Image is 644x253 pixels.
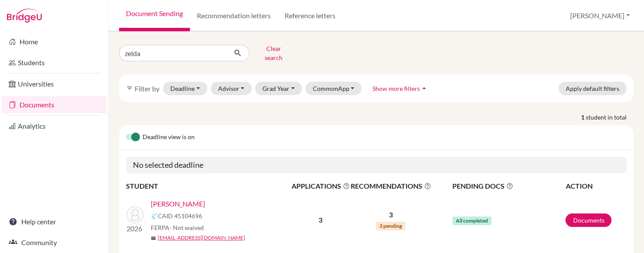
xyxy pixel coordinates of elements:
span: APPLICATIONS [292,181,350,191]
button: Apply default filters [558,82,627,95]
span: mail [151,236,156,241]
span: 3 pending [376,222,405,230]
a: Documents [565,213,611,227]
a: Documents [2,96,106,113]
a: Home [2,33,106,50]
span: - Not waived [169,224,204,231]
span: CAID 45104696 [158,211,202,220]
strong: 1 [581,113,586,122]
input: Find student by name... [119,45,227,61]
th: STUDENT [126,180,291,192]
button: Advisor [211,82,252,95]
button: Deadline [163,82,207,95]
a: Students [2,54,106,71]
p: 3 [351,210,431,220]
h5: No selected deadline [126,157,627,173]
span: Filter by [135,84,159,93]
img: Spraul, Zelda [126,206,144,223]
span: PENDING DOCS [452,181,565,191]
a: [PERSON_NAME] [151,199,205,209]
span: Show more filters [372,85,420,92]
b: 3 [319,216,322,224]
a: Community [2,234,106,251]
i: filter_list [126,85,133,92]
a: Universities [2,75,106,93]
span: All completed [452,216,491,225]
span: student in total [586,113,634,122]
th: ACTION [565,180,627,192]
p: 2026 [126,223,144,234]
img: Bridge-U [7,9,42,23]
span: FERPA [151,223,204,232]
span: RECOMMENDATIONS [351,181,431,191]
a: Help center [2,213,106,230]
button: Grad Year [255,82,302,95]
button: Show more filtersarrow_drop_up [365,82,436,95]
button: Clear search [249,42,298,64]
img: Common App logo [151,213,158,220]
span: Deadline view is on [143,132,195,143]
a: Analytics [2,117,106,135]
i: arrow_drop_up [420,84,428,93]
button: CommonApp [305,82,362,95]
button: [PERSON_NAME] [566,7,634,24]
a: [EMAIL_ADDRESS][DOMAIN_NAME] [158,234,245,242]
